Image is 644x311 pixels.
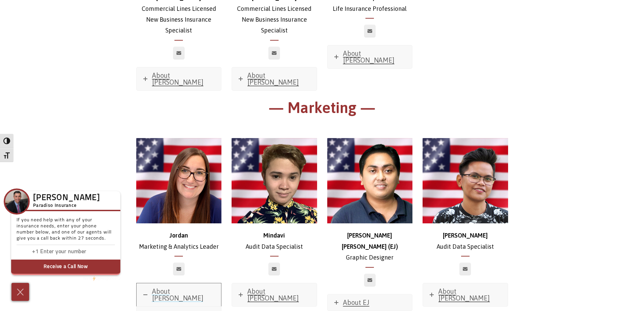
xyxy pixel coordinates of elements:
a: About [PERSON_NAME] [423,283,508,306]
span: About [PERSON_NAME] [438,287,490,302]
strong: Mindavi [263,232,285,239]
span: We're by [83,276,100,281]
p: Audit Data Specialist [232,230,317,252]
img: Company Icon [5,190,28,213]
input: Enter phone number [40,247,108,257]
input: Enter country code [20,247,40,257]
img: Jordan_500x500 [136,138,222,224]
a: About [PERSON_NAME] [137,283,221,306]
strong: [PERSON_NAME] [443,232,488,239]
h5: Paradiso Insurance [33,202,100,209]
span: About [PERSON_NAME] [152,287,204,302]
a: About [PERSON_NAME] [328,45,412,68]
p: Marketing & Analytics Leader [136,230,222,252]
a: About [PERSON_NAME] [137,67,221,90]
img: Powered by icon [93,276,96,281]
a: About [PERSON_NAME] [232,67,317,90]
p: Graphic Designer [327,230,413,263]
img: Jill Joy_headshot_500x500 [423,138,508,224]
button: Receive a Call Now [11,260,120,275]
span: About [PERSON_NAME] [247,71,299,86]
strong: Jordan [169,232,188,239]
h1: — Marketing — [136,98,508,121]
span: About [PERSON_NAME] [152,71,204,86]
span: About [PERSON_NAME] [343,49,395,64]
h3: [PERSON_NAME] [33,195,100,201]
p: Audit Data Specialist [423,230,508,252]
a: About [PERSON_NAME] [232,283,317,306]
a: We'rePowered by iconbyResponseiQ [83,276,120,281]
a: About EJ [328,294,412,311]
img: Cross icon [15,287,25,297]
span: About [PERSON_NAME] [247,287,299,302]
p: If you need help with any of your insurance needs, enter your phone number below, and one of our ... [17,217,115,245]
strong: [PERSON_NAME] [PERSON_NAME] (EJ) [342,232,398,250]
img: Mindavi_headshot_500x500 [232,138,317,224]
img: EJ_headshot_500x500 [327,138,413,224]
span: About EJ [343,298,369,306]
